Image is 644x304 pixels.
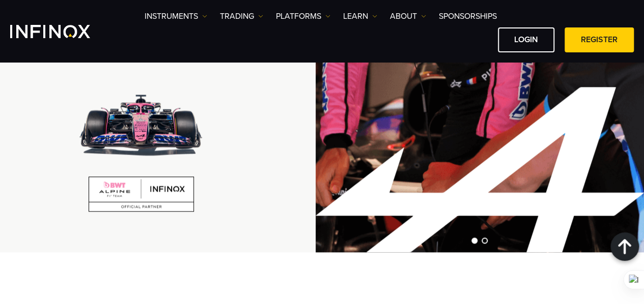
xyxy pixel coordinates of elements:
a: ABOUT [390,10,426,22]
span: Go to slide 2 [482,237,488,244]
a: PLATFORMS [276,10,330,22]
span: Go to slide 1 [471,237,478,244]
a: SPONSORSHIPS [439,10,497,22]
a: REGISTER [565,27,634,52]
a: Instruments [145,10,207,22]
a: TRADING [220,10,263,22]
a: INFINOX Logo [10,25,114,38]
a: LOGIN [498,27,554,52]
a: Learn [343,10,377,22]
